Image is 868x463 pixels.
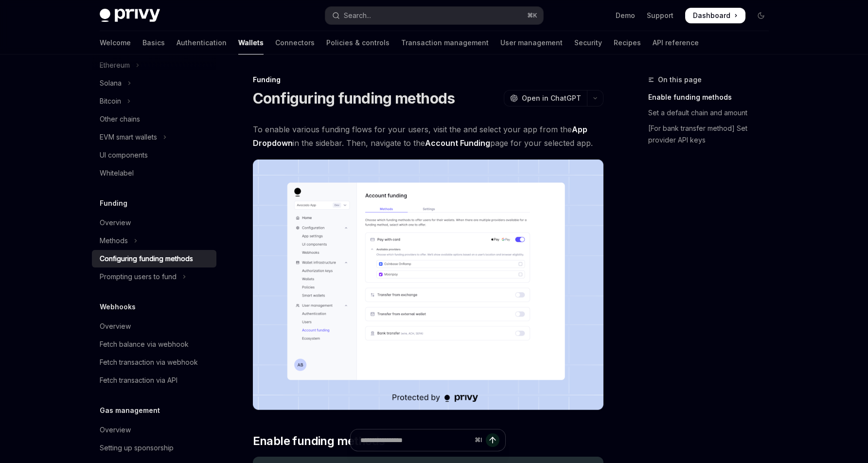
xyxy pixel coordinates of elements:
h5: Gas management [100,405,160,416]
div: Fetch transaction via webhook [100,356,198,368]
a: Enable funding methods [648,89,777,105]
a: Set a default chain and amount [648,105,777,121]
h5: Funding [100,197,127,209]
img: Fundingupdate PNG [253,160,603,410]
button: Toggle dark mode [753,8,769,23]
span: To enable various funding flows for your users, visit the and select your app from the in the sid... [253,123,603,150]
div: Solana [100,77,122,89]
button: Send message [486,433,499,447]
span: On this page [658,74,702,86]
a: Basics [142,31,165,54]
a: UI components [92,146,216,164]
div: Fetch balance via webhook [100,338,189,350]
a: Authentication [177,31,227,54]
div: Overview [100,321,131,332]
div: UI components [100,149,148,161]
div: Overview [100,217,131,229]
div: Search... [344,10,371,21]
button: Toggle Prompting users to fund section [92,268,216,285]
a: Demo [616,11,635,20]
a: Policies & controls [326,31,390,54]
span: Dashboard [693,11,730,20]
button: Toggle Methods section [92,232,216,249]
div: Overview [100,424,131,436]
a: Configuring funding methods [92,250,216,267]
a: Dashboard [685,8,745,23]
div: Other chains [100,113,140,125]
a: Setting up sponsorship [92,439,216,457]
span: ⌘ K [527,12,537,19]
div: EVM smart wallets [100,131,157,143]
div: Methods [100,235,128,247]
a: Welcome [100,31,131,54]
div: Prompting users to fund [100,271,177,283]
a: Overview [92,214,216,231]
h1: Configuring funding methods [253,89,455,107]
div: Fetch transaction via API [100,374,177,386]
a: Other chains [92,110,216,128]
a: Fetch balance via webhook [92,336,216,353]
div: Configuring funding methods [100,253,193,265]
button: Open search [325,7,543,24]
a: Transaction management [401,31,489,54]
button: Toggle Solana section [92,74,216,92]
a: Overview [92,421,216,439]
a: Overview [92,318,216,335]
a: [For bank transfer method] Set provider API keys [648,121,777,148]
button: Toggle EVM smart wallets section [92,128,216,146]
a: API reference [653,31,699,54]
a: Account Funding [425,138,490,148]
img: dark logo [100,9,160,22]
button: Open in ChatGPT [504,90,587,107]
div: Whitelabel [100,167,134,179]
a: User management [500,31,563,54]
div: Setting up sponsorship [100,442,174,454]
a: Fetch transaction via webhook [92,354,216,371]
a: Security [574,31,602,54]
h5: Webhooks [100,301,136,313]
a: Recipes [614,31,641,54]
a: Wallets [238,31,264,54]
a: Support [647,11,673,20]
button: Toggle Bitcoin section [92,92,216,110]
input: Ask a question... [360,429,471,451]
a: Whitelabel [92,164,216,182]
span: Open in ChatGPT [522,93,581,103]
a: Fetch transaction via API [92,372,216,389]
div: Funding [253,75,603,85]
a: Connectors [275,31,315,54]
div: Bitcoin [100,95,121,107]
